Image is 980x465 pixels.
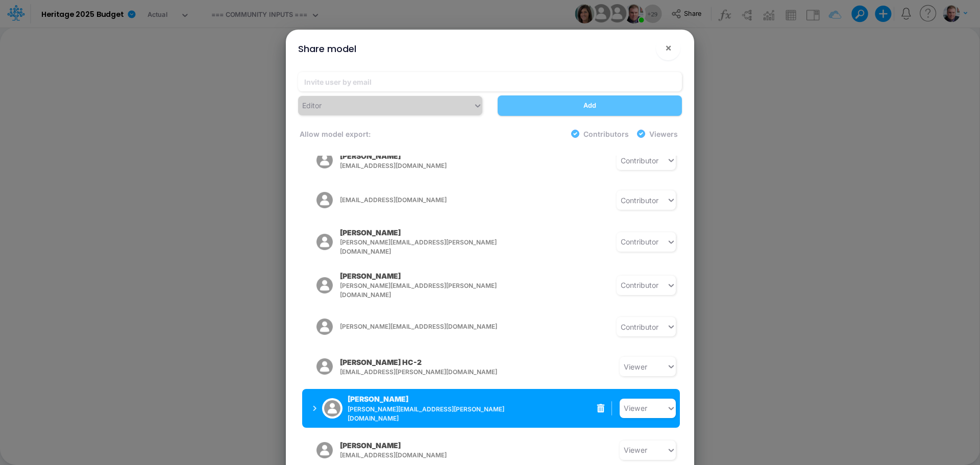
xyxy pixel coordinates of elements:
img: rounded user avatar [314,232,335,252]
img: rounded user avatar [314,316,335,337]
button: rounded user avatar[PERSON_NAME][EMAIL_ADDRESS][DOMAIN_NAME] [302,313,456,340]
label: Contributors [583,129,629,139]
button: Close [656,36,680,60]
span: × [665,41,672,54]
div: Contributor [621,322,658,332]
input: Invite user by email [298,72,682,91]
img: rounded user avatar [314,150,335,170]
span: [EMAIL_ADDRESS][DOMAIN_NAME] [340,161,500,170]
button: rounded user avatar[PERSON_NAME][EMAIL_ADDRESS][DOMAIN_NAME] [302,147,456,174]
button: rounded user avatar[PERSON_NAME][PERSON_NAME][EMAIL_ADDRESS][PERSON_NAME][DOMAIN_NAME] [302,393,464,423]
span: [EMAIL_ADDRESS][DOMAIN_NAME] [340,451,500,460]
div: Share model [298,42,356,56]
p: [PERSON_NAME] [348,394,408,404]
span: [PERSON_NAME][EMAIL_ADDRESS][DOMAIN_NAME] [340,322,510,331]
span: [PERSON_NAME][EMAIL_ADDRESS][PERSON_NAME][DOMAIN_NAME] [348,405,518,423]
span: [EMAIL_ADDRESS][DOMAIN_NAME] [340,195,500,205]
button: rounded user avatar[PERSON_NAME][PERSON_NAME][EMAIL_ADDRESS][PERSON_NAME][DOMAIN_NAME] [302,270,456,300]
div: Viewer [624,445,647,455]
label: Allow model export: [298,129,371,139]
img: rounded user avatar [314,356,335,377]
p: [PERSON_NAME] [340,151,401,161]
div: Contributor [621,280,658,290]
label: Viewers [649,129,678,139]
img: rounded user avatar [322,398,342,419]
span: [PERSON_NAME][EMAIL_ADDRESS][PERSON_NAME][DOMAIN_NAME] [340,281,510,300]
img: rounded user avatar [314,440,335,460]
p: [PERSON_NAME] HC-2 [340,357,422,368]
div: Contributor [621,236,658,247]
div: Viewer [624,361,647,372]
div: Viewer [624,403,647,413]
button: rounded user avatar[PERSON_NAME][PERSON_NAME][EMAIL_ADDRESS][PERSON_NAME][DOMAIN_NAME] [302,227,456,257]
span: [PERSON_NAME][EMAIL_ADDRESS][PERSON_NAME][DOMAIN_NAME] [340,238,510,256]
button: rounded user avatar[EMAIL_ADDRESS][DOMAIN_NAME] [302,187,456,213]
p: [PERSON_NAME] [340,440,401,451]
button: rounded user avatar[PERSON_NAME] HC-2[EMAIL_ADDRESS][PERSON_NAME][DOMAIN_NAME] [302,353,456,380]
button: rounded user avatar[PERSON_NAME][EMAIL_ADDRESS][DOMAIN_NAME] [302,437,456,463]
p: [PERSON_NAME] [340,227,401,238]
p: [PERSON_NAME] [340,271,401,281]
span: [EMAIL_ADDRESS][PERSON_NAME][DOMAIN_NAME] [340,368,510,377]
img: rounded user avatar [314,275,335,296]
img: rounded user avatar [314,190,335,210]
div: Contributor [621,155,658,166]
div: Contributor [621,195,658,206]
